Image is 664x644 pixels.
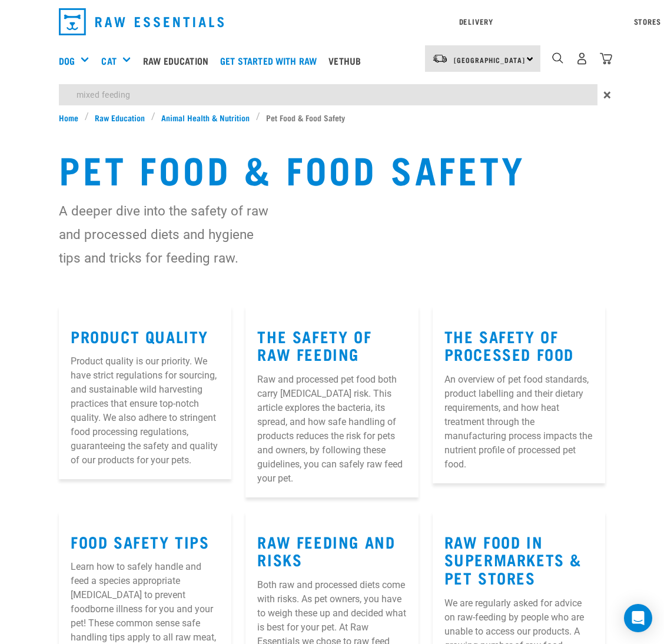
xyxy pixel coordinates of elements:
p: Raw and processed pet food both carry [MEDICAL_DATA] risk. This article explores the bacteria, it... [257,373,406,486]
a: Cat [101,54,116,68]
img: van-moving.png [432,54,448,64]
span: Animal Health & Nutrition [161,111,250,124]
a: Stores [634,19,662,24]
img: home-icon@2x.png [600,52,612,65]
p: An overview of pet food standards, product labelling and their dietary requirements, and how heat... [444,373,593,472]
span: Raw Education [95,111,145,124]
h1: Pet Food & Food Safety [59,147,605,190]
span: × [603,84,611,105]
a: Raw Food in Supermarkets & Pet Stores [444,537,582,582]
p: Product quality is our priority. We have strict regulations for sourcing, and sustainable wild ha... [71,354,220,467]
a: Home [59,111,85,124]
a: Food Safety Tips [71,537,210,546]
img: user.png [576,52,588,65]
a: Product Quality [71,331,208,340]
input: Search... [59,84,597,105]
nav: breadcrumbs [59,111,605,124]
nav: dropdown navigation [49,4,615,40]
a: The Safety of Raw Feeding [257,331,371,358]
span: [GEOGRAPHIC_DATA] [454,58,525,62]
a: Vethub [326,37,370,84]
a: Delivery [459,19,493,24]
a: Animal Health & Nutrition [155,111,256,124]
a: Get started with Raw [217,37,326,84]
div: Open Intercom Messenger [624,604,652,632]
a: Raw Education [89,111,151,124]
p: A deeper dive into the safety of raw and processed diets and hygiene tips and tricks for feeding ... [59,199,277,270]
a: Dog [59,54,75,68]
span: Home [59,111,78,124]
a: Raw Feeding and Risks [257,537,395,564]
img: home-icon-1@2x.png [552,52,563,64]
img: Raw Essentials Logo [59,8,224,35]
a: The Safety of Processed Food [444,331,574,358]
a: Raw Education [140,37,217,84]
